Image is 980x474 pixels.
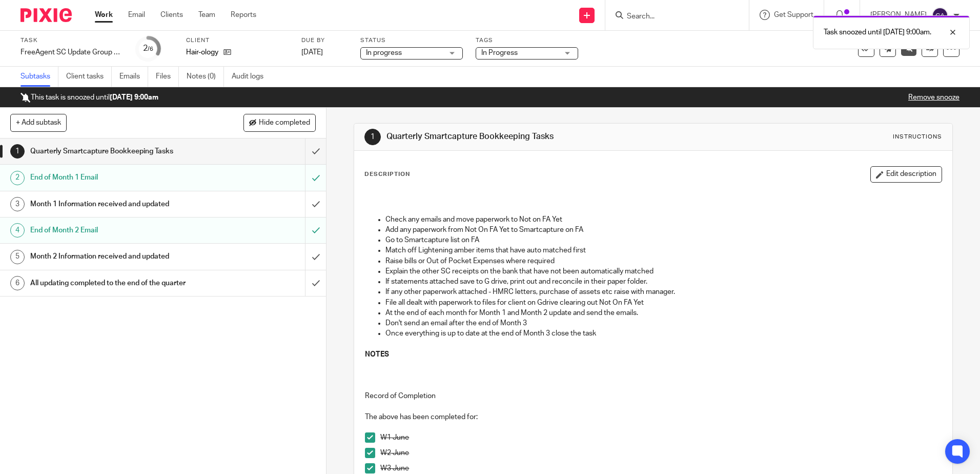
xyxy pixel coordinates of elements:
[385,225,941,235] p: Add any paperwork from Not On FA Yet to Smartcapture on FA
[30,196,207,212] h1: Month 1 Information received and updated
[128,10,145,20] a: Email
[143,43,153,54] div: 2
[10,223,25,238] div: 4
[30,275,207,291] h1: All updating completed to the end of the quarter
[160,10,183,20] a: Clients
[186,47,218,57] p: Hair-ology
[365,412,941,422] p: The above has been completed for:
[385,214,941,225] p: Check any emails and move paperwork to Not on FA Yet
[231,10,256,20] a: Reports
[908,94,959,101] a: Remove snooze
[360,36,463,45] label: Status
[893,133,942,141] div: Instructions
[364,129,381,145] div: 1
[95,10,113,20] a: Work
[385,266,941,276] p: Explain the other SC receipts on the bank that have not been automatically matched
[301,49,323,56] span: [DATE]
[30,170,207,185] h1: End of Month 1 Email
[21,36,123,45] label: Task
[243,114,316,131] button: Hide completed
[187,67,224,87] a: Notes (0)
[380,463,941,473] p: W3 June
[21,92,158,103] p: This task is snoozed until
[119,67,148,87] a: Emails
[476,36,578,45] label: Tags
[10,250,25,264] div: 5
[30,144,207,159] h1: Quarterly Smartcapture Bookkeeping Tasks
[10,171,25,185] div: 2
[365,351,389,358] strong: NOTES
[385,287,941,297] p: If any other paperwork attached - HMRC letters, purchase of assets etc raise with manager.
[232,67,271,87] a: Audit logs
[365,391,941,401] p: Record of Completion
[385,245,941,255] p: Match off Lightening amber items that have auto matched first
[21,8,72,22] img: Pixie
[386,131,675,142] h1: Quarterly Smartcapture Bookkeeping Tasks
[366,49,402,56] span: In progress
[186,36,289,45] label: Client
[481,49,518,56] span: In Progress
[21,47,123,57] div: FreeAgent SC Update Group 3 - [DATE] - [DATE]
[198,10,215,20] a: Team
[870,166,942,183] button: Edit description
[30,223,207,238] h1: End of Month 2 Email
[10,197,25,211] div: 3
[148,46,153,52] small: /6
[66,67,112,87] a: Client tasks
[30,249,207,264] h1: Month 2 Information received and updated
[10,144,25,159] div: 1
[385,276,941,287] p: If statements attached save to G drive, print out and reconcile in their paper folder.
[364,170,410,179] p: Description
[824,27,931,37] p: Task snoozed until [DATE] 9:00am.
[156,67,179,87] a: Files
[259,119,310,127] span: Hide completed
[10,114,67,131] button: + Add subtask
[385,318,941,328] p: Don't send an email after the end of Month 3
[110,94,158,101] b: [DATE] 9:00am
[385,298,941,308] p: File all dealt with paperwork to files for client on Gdrive clearing out Not On FA Yet
[380,448,941,458] p: W2 June
[301,36,348,45] label: Due by
[380,432,941,443] p: W1 June
[21,47,123,57] div: FreeAgent SC Update Group 3 - June - Aug, 2025
[932,7,948,24] img: svg%3E
[21,67,58,87] a: Subtasks
[385,256,941,266] p: Raise bills or Out of Pocket Expenses where required
[385,308,941,318] p: At the end of each month for Month 1 and Month 2 update and send the emails.
[385,235,941,245] p: Go to Smartcapture list on FA
[385,328,941,339] p: Once everything is up to date at the end of Month 3 close the task
[10,276,25,290] div: 6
